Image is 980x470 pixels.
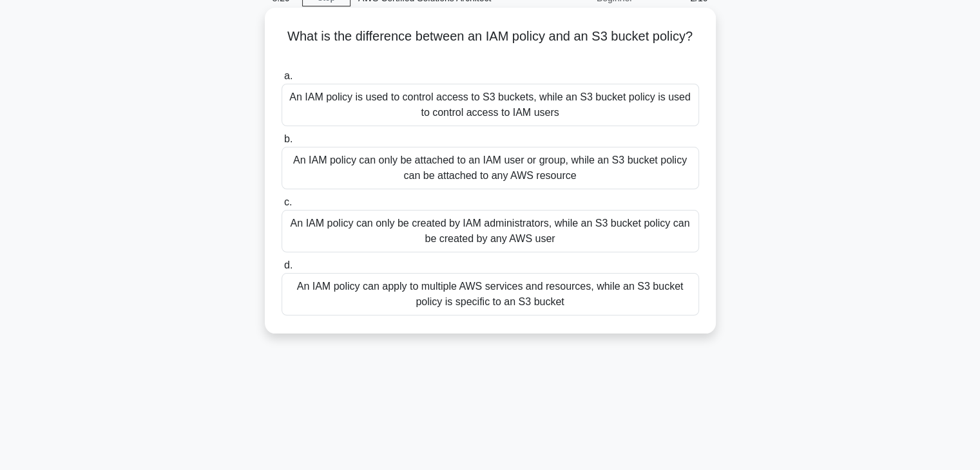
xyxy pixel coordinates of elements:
[282,210,699,252] div: An IAM policy can only be created by IAM administrators, while an S3 bucket policy can be created...
[284,259,293,270] span: d.
[284,133,293,144] span: b.
[284,70,293,81] span: a.
[282,273,699,315] div: An IAM policy can apply to multiple AWS services and resources, while an S3 bucket policy is spec...
[282,147,699,189] div: An IAM policy can only be attached to an IAM user or group, while an S3 bucket policy can be atta...
[280,28,700,61] h5: What is the difference between an IAM policy and an S3 bucket policy?
[284,196,292,207] span: c.
[282,84,699,126] div: An IAM policy is used to control access to S3 buckets, while an S3 bucket policy is used to contr...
